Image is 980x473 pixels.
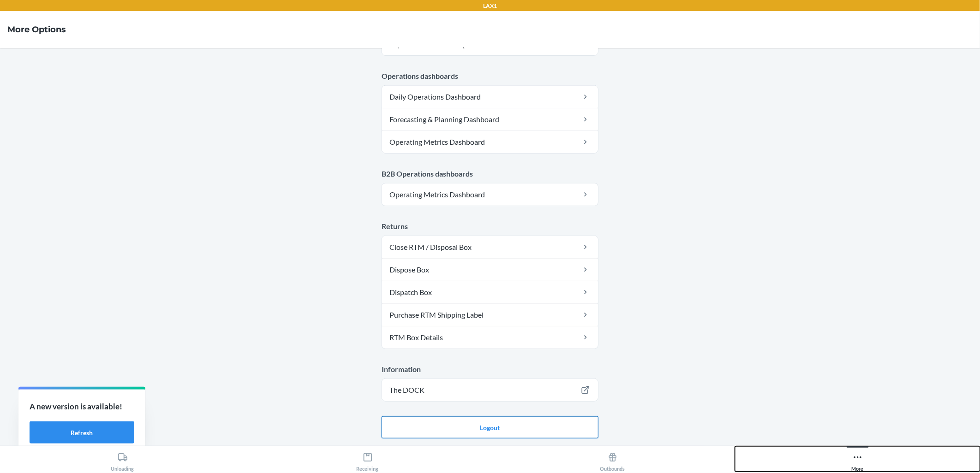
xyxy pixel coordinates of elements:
[735,446,980,472] button: More
[382,108,598,130] a: Forecasting & Planning Dashboard
[382,259,598,281] a: Dispose Box
[490,446,735,472] button: Outbounds
[382,416,598,438] button: Logout
[483,2,497,10] p: LAX1
[382,183,598,206] a: Operating Metrics Dashboard
[382,326,598,349] a: RTM Box Details
[382,131,598,153] a: Operating Metrics Dashboard
[7,24,66,35] h4: More Options
[382,221,598,232] p: Returns
[357,449,379,472] div: Receiving
[382,236,598,258] a: Close RTM / Disposal Box
[245,446,490,472] button: Receiving
[382,304,598,326] a: Purchase RTM Shipping Label
[382,281,598,303] a: Dispatch Box
[30,401,134,413] p: A new version is available!
[382,168,598,179] p: B2B Operations dashboards
[382,86,598,108] a: Daily Operations Dashboard
[382,364,598,375] p: Information
[30,421,134,443] button: Refresh
[852,449,864,472] div: More
[382,71,598,82] p: Operations dashboards
[111,449,134,472] div: Unloading
[600,449,625,472] div: Outbounds
[382,379,598,401] a: The DOCK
